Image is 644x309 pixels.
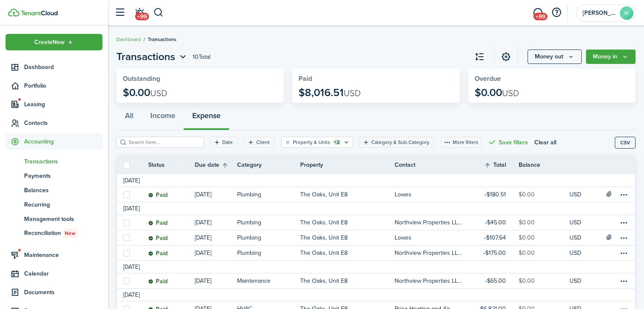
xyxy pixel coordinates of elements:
table-info-title: Plumbing [237,190,261,199]
a: USD [569,246,593,260]
p: The Oaks, Unit E8 [300,276,348,285]
button: Income [142,105,184,130]
th: Contact [395,160,468,169]
a: Plumbing [237,215,300,230]
input: Search here... [127,138,201,146]
a: The Oaks, Unit E8 [300,230,395,245]
button: Open menu [528,50,582,64]
span: Calendar [24,269,102,278]
a: Messaging [530,2,546,24]
a: Lowes [395,230,468,245]
button: Money in [586,50,636,64]
span: Management tools [24,215,102,223]
p: USD [569,248,581,257]
table-info-title: Plumbing [237,233,261,242]
widget-stats-title: Paid [299,75,453,83]
a: Plumbing [237,230,300,245]
status: Paid [148,278,168,285]
table-amount-description: $0.00 [519,248,535,257]
a: [DATE] [195,215,237,230]
th: Status [148,160,195,169]
filter-tag-label: Date [222,138,233,146]
p: $8,016.51 [299,87,361,99]
p: USD [569,233,581,242]
avatar-text: M [620,6,633,20]
a: The Oaks, Unit E8 [300,246,395,260]
table-amount-title: $175.00 [483,248,506,257]
table-amount-title: $45.00 [485,218,506,227]
filter-tag: Open filter [359,137,434,148]
table-amount-description: $0.00 [519,233,535,242]
span: Transactions [116,49,175,64]
p: [DATE] [195,233,211,242]
a: The Oaks, Unit E8 [300,215,395,230]
button: Open menu [6,34,102,50]
a: USD [569,215,593,230]
a: USD [569,187,593,202]
span: Recurring [24,200,102,209]
a: Northview Properties LLC Maintenance Division [395,246,468,260]
button: CSV [615,137,636,149]
a: $180.51 [468,187,519,202]
span: Balances [24,186,102,195]
td: [DATE] [117,204,146,213]
a: $0.00 [519,230,569,245]
img: TenantCloud [21,11,58,16]
table-info-title: Maintenance [237,276,271,285]
span: USD [150,87,167,99]
filter-tag-label: Category & Sub-Category [371,138,429,146]
a: Paid [148,230,195,245]
a: [DATE] [195,187,237,202]
table-amount-description: $0.00 [519,276,535,285]
p: $0.00 [123,87,167,99]
table-amount-title: $180.51 [484,190,506,199]
table-info-title: Plumbing [237,218,261,227]
span: Maintenance [24,251,102,259]
button: Search [153,6,164,20]
button: Open menu [586,50,636,64]
th: Sort [484,160,519,170]
filter-tag: Open filter [244,137,275,148]
widget-stats-title: Overdue [475,75,629,83]
p: [DATE] [195,218,211,227]
table-info-title: Plumbing [237,248,261,257]
th: Category [237,160,300,169]
a: Paid [148,215,195,230]
a: Management tools [6,212,102,226]
status: Paid [148,220,168,226]
img: TenantCloud [8,8,19,17]
a: The Oaks, Unit E8 [300,187,395,202]
p: USD [569,218,581,227]
button: All [116,105,142,130]
a: Maintenance [237,273,300,288]
a: $0.00 [519,187,569,202]
p: [DATE] [195,276,211,285]
a: [DATE] [195,246,237,260]
table-amount-description: $0.00 [519,190,535,199]
button: Open menu [116,49,188,64]
span: Payments [24,171,102,180]
span: +99 [533,13,547,20]
span: Morgan [583,10,616,16]
td: [DATE] [117,176,146,185]
filter-tag-counter: +2 [332,139,341,145]
a: Dashboard [6,59,102,75]
button: Clear all [534,137,556,148]
a: $45.00 [468,215,519,230]
a: [DATE] [195,273,237,288]
a: $0.00 [519,246,569,260]
p: The Oaks, Unit E8 [300,233,348,242]
table-profile-info-text: Northview Properties LLC Maintenance Division [395,278,463,284]
table-profile-info-text: Northview Properties LLC Maintenance Division [395,219,463,226]
span: Dashboard [24,63,102,72]
a: ReconciliationNew [6,226,102,240]
filter-tag: Open filter [281,137,353,148]
p: The Oaks, Unit E8 [300,248,348,257]
span: Accounting [24,137,102,146]
th: Property [300,160,395,169]
status: Paid [148,235,168,242]
a: Paid [148,246,195,260]
a: Plumbing [237,187,300,202]
button: Money out [528,50,582,64]
a: Recurring [6,197,102,212]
